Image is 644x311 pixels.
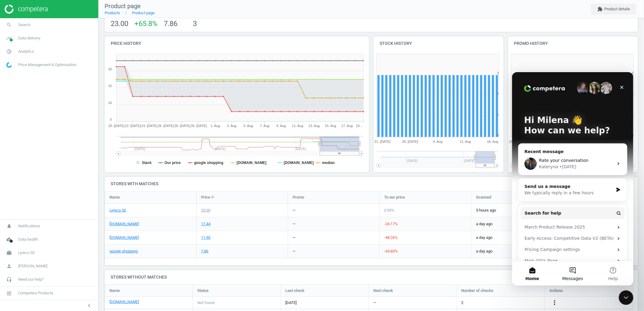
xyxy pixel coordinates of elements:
[293,208,296,213] div: —
[293,195,304,200] span: Promo
[293,235,296,240] div: —
[5,5,48,14] img: ajHJNr6hYgQAAAAASUVORK5CYII=
[3,234,15,245] i: cloud_done
[6,62,12,68] img: wGWNvw8QSZomAAAAABJRU5ErkJggg==
[201,221,210,227] div: 17.44
[18,223,40,229] span: Notifications
[158,124,174,128] tspan: 26. [DATE]
[201,195,210,200] span: Price
[227,124,236,128] tspan: 3. Aug
[285,300,364,306] span: [DATE]
[284,161,314,165] tspan: [DOMAIN_NAME]
[164,19,177,28] span: 7.86
[509,140,525,143] tspan: 21. [DATE]
[174,124,190,128] tspan: 28. [DATE]
[461,300,463,306] span: 2
[384,208,394,212] span: 0.00 %
[110,118,112,121] text: 5
[461,288,493,293] span: Number of checks
[194,161,223,165] tspan: google shopping
[3,247,15,259] i: work
[3,274,15,285] i: headset_mic
[384,235,398,240] span: -48.26 %
[109,221,139,227] a: [DOMAIN_NAME]
[18,237,38,242] span: Data health
[197,300,214,306] span: Not found
[3,260,15,272] i: person
[132,11,155,15] a: Product page
[632,71,633,75] text: 3
[109,249,138,254] a: google shopping
[109,124,125,128] tspan: 20. [DATE]
[384,249,398,253] span: -65.83 %
[341,124,353,128] tspan: 17. Aug
[165,161,181,165] tspan: Our price
[433,140,442,143] tspan: 4. Aug
[549,288,563,293] span: Actions
[591,4,636,15] button: extensionProduct details
[402,140,418,143] tspan: 28. [DATE]
[18,263,47,269] span: [PERSON_NAME]
[210,194,215,199] i: arrow_downward
[105,2,141,10] span: Product page
[201,249,208,254] div: 7.86
[193,19,197,28] span: 3
[197,288,209,293] span: Status
[293,221,296,227] div: —
[487,140,498,143] tspan: 18. Aug
[373,300,376,306] span: —
[277,124,286,128] tspan: 9. Aug
[109,208,126,213] a: Lyreco SE
[632,113,633,116] text: 1
[3,32,15,44] i: timeline
[3,220,15,232] i: notifications
[86,302,93,309] i: chevron_left
[18,49,34,54] span: Analytics
[551,299,558,307] button: more_vert
[210,124,220,128] tspan: 1. Aug
[293,249,296,254] div: —
[237,161,267,165] tspan: [DOMAIN_NAME]
[142,161,152,165] tspan: Stack
[111,19,128,28] span: 23.00
[18,250,35,256] span: Lyreco SE
[632,133,633,137] text: 0
[243,124,253,128] tspan: 5. Aug
[476,249,558,254] span: a day ago
[356,124,363,128] tspan: 19…
[292,124,303,128] tspan: 11. Aug
[551,299,558,306] i: more_vert
[201,208,210,213] div: 23.00
[260,124,269,128] tspan: 7. Aug
[508,36,638,51] h4: Promo history
[512,72,633,286] iframe: Intercom live chat
[105,177,638,191] h4: Stores with matches
[476,195,491,200] span: Scanned
[460,140,471,143] tspan: 11. Aug
[597,6,603,12] i: extension
[109,288,120,293] span: Name
[322,161,335,165] tspan: median
[18,277,44,282] span: Need our help?
[109,195,120,200] span: Name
